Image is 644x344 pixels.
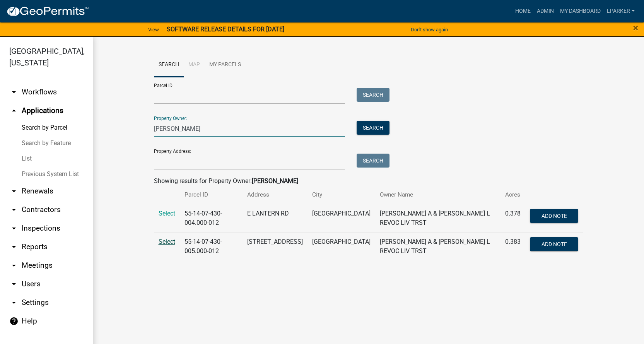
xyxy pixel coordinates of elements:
i: arrow_drop_up [9,106,19,115]
span: Add Note [542,241,567,247]
td: 55-14-07-430-005.000-012 [180,232,243,260]
a: Select [159,238,175,245]
th: Owner Name [375,186,501,204]
i: arrow_drop_down [9,205,19,214]
td: [GEOGRAPHIC_DATA] [307,204,375,232]
i: arrow_drop_down [9,87,19,97]
i: arrow_drop_down [9,187,19,196]
td: 55-14-07-430-004.000-012 [180,204,243,232]
a: My Parcels [205,53,246,77]
a: lparker [604,4,638,19]
button: Add Note [530,209,578,223]
td: 0.383 [501,232,525,260]
a: Search [154,53,184,77]
th: City [307,186,375,204]
button: Don't show again [408,23,451,36]
th: Address [243,186,307,204]
i: arrow_drop_down [9,261,19,270]
a: My Dashboard [557,4,604,19]
th: Parcel ID [180,186,243,204]
strong: SOFTWARE RELEASE DETAILS FOR [DATE] [167,26,284,33]
button: Search [357,154,389,168]
td: [STREET_ADDRESS] [243,232,307,260]
span: × [633,22,638,33]
i: help [9,317,19,326]
a: Home [512,4,534,19]
button: Search [357,121,389,135]
a: Admin [534,4,557,19]
span: Add Note [542,212,567,219]
div: Showing results for Property Owner: [154,176,583,186]
td: [GEOGRAPHIC_DATA] [307,232,375,260]
i: arrow_drop_down [9,279,19,289]
button: Close [633,23,638,33]
td: [PERSON_NAME] A & [PERSON_NAME] L REVOC LIV TRST [375,204,501,232]
a: View [145,23,162,36]
td: E LANTERN RD [243,204,307,232]
i: arrow_drop_down [9,298,19,307]
i: arrow_drop_down [9,224,19,233]
button: Add Note [530,237,578,251]
i: arrow_drop_down [9,242,19,252]
td: 0.378 [501,204,525,232]
strong: [PERSON_NAME] [252,177,298,185]
td: [PERSON_NAME] A & [PERSON_NAME] L REVOC LIV TRST [375,232,501,260]
th: Acres [501,186,525,204]
button: Search [357,88,389,102]
a: Select [159,210,175,217]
